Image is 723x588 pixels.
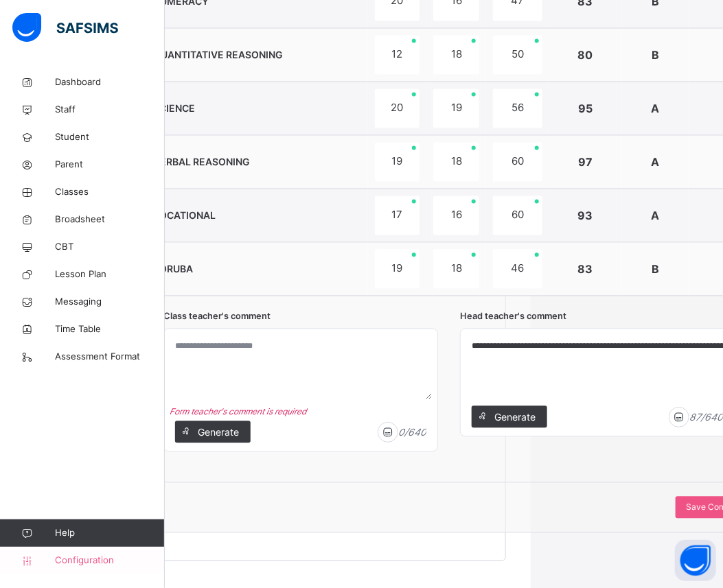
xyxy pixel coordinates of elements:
em: Form teacher's comment is required [170,405,432,418]
div: 17 [375,196,420,235]
span: VERBAL REASONING [153,156,250,167]
span: B [652,48,659,62]
span: Time Table [55,322,165,336]
i: 0 / 640 [398,425,426,439]
div: 19 [433,89,479,128]
span: Staff [55,103,165,117]
div: 19 [375,142,420,181]
span: 97 [578,155,593,169]
div: 12 [375,35,420,74]
span: 83 [578,262,593,276]
span: Classes [55,185,165,199]
span: CBT [55,240,165,254]
div: 18 [433,142,479,181]
span: A [652,209,660,222]
div: 46 [493,249,542,288]
div: 56 [493,89,542,128]
span: B [652,262,659,276]
span: Messaging [55,295,165,309]
span: Student [55,130,165,144]
span: A [652,155,660,169]
span: Generate [494,410,537,424]
span: A [652,102,660,115]
span: 95 [578,102,593,115]
span: Lesson Plan [55,268,165,281]
span: VOCATIONAL [153,209,216,221]
img: safsims [12,13,118,42]
span: YORUBA [153,263,193,274]
span: QUANTITATIVE REASONING [153,49,283,60]
img: icon [378,421,398,443]
i: 87 / 640 [689,410,723,424]
span: Parent [55,158,165,172]
img: icon [669,406,689,427]
div: 19 [375,249,420,288]
span: Assessment Format [55,350,165,364]
div: 18 [433,35,479,74]
div: 16 [433,196,479,235]
div: 20 [375,89,420,128]
div: 60 [493,196,542,235]
span: Dashboard [55,75,165,89]
span: Class teacher's comment [163,309,438,322]
span: Generate [197,425,240,439]
span: 93 [578,209,593,222]
div: 50 [493,35,542,74]
div: 60 [493,142,542,181]
span: Help [55,526,164,540]
span: SCIENCE [153,102,195,114]
button: Open asap [675,540,716,581]
div: 18 [433,249,479,288]
span: Broadsheet [55,213,165,226]
span: 80 [578,48,593,62]
span: Configuration [55,554,164,567]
